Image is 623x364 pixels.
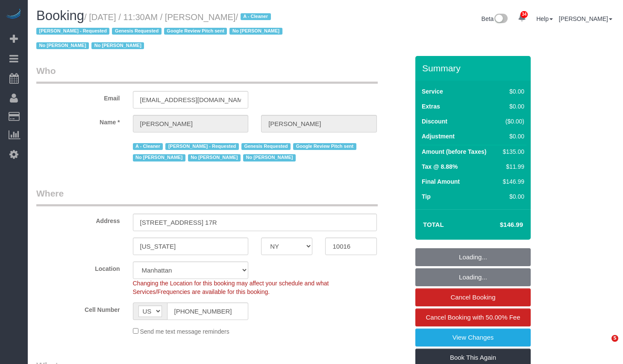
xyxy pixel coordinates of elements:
div: $11.99 [500,162,524,171]
legend: Where [36,187,378,206]
span: Send me text message reminders [140,328,229,335]
a: Help [536,15,553,22]
input: Cell Number [167,302,249,320]
img: New interface [494,14,508,25]
label: Tax @ 8.88% [422,162,458,171]
small: / [DATE] / 11:30AM / [PERSON_NAME] [36,12,285,51]
label: Discount [422,117,447,126]
label: Address [30,214,126,225]
label: Tip [422,192,431,201]
span: Changing the Location for this booking may affect your schedule and what Services/Frequencies are... [133,280,329,295]
span: [PERSON_NAME] - Requested [36,28,109,35]
input: City [133,238,249,255]
a: Cancel Booking with 50.00% Fee [415,308,531,326]
span: Cancel Booking with 50.00% Fee [426,314,520,321]
span: Booking [36,8,84,23]
div: $0.00 [500,192,524,201]
a: View Changes [415,329,531,346]
span: Google Review Pitch sent [164,28,227,35]
span: [PERSON_NAME] - Requested [165,143,238,150]
span: Genesis Requested [241,143,291,150]
div: $0.00 [500,102,524,111]
input: Last Name [261,115,377,132]
img: Automaid Logo [5,9,22,21]
legend: Who [36,65,378,84]
span: No [PERSON_NAME] [36,42,89,49]
span: / [36,12,285,51]
label: Final Amount [422,177,460,186]
span: Google Review Pitch sent [293,143,356,150]
div: ($0.00) [500,117,524,126]
a: Beta [482,15,508,22]
strong: Total [423,221,444,228]
label: Cell Number [30,302,126,314]
label: Location [30,261,126,273]
label: Amount (before Taxes) [422,147,486,156]
div: $135.00 [500,147,524,156]
a: Cancel Booking [415,288,531,306]
iframe: Intercom live chat [594,335,614,355]
span: A - Cleaner [241,13,271,20]
label: Extras [422,102,440,111]
label: Name * [30,115,126,126]
span: 34 [520,11,528,18]
span: A - Cleaner [133,143,163,150]
a: [PERSON_NAME] [559,15,612,22]
span: No [PERSON_NAME] [91,42,144,49]
input: First Name [133,115,249,132]
div: $146.99 [500,177,524,186]
input: Email [133,91,249,109]
div: $0.00 [500,132,524,141]
label: Email [30,91,126,103]
h4: $146.99 [474,221,523,229]
label: Adjustment [422,132,455,141]
h3: Summary [422,63,526,73]
span: No [PERSON_NAME] [188,154,241,161]
span: Genesis Requested [112,28,161,35]
div: $0.00 [500,87,524,96]
a: 34 [514,9,530,27]
input: Zip Code [325,238,376,255]
span: No [PERSON_NAME] [133,154,185,161]
span: 5 [611,335,618,342]
label: Service [422,87,443,96]
span: No [PERSON_NAME] [243,154,296,161]
span: No [PERSON_NAME] [229,28,282,35]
